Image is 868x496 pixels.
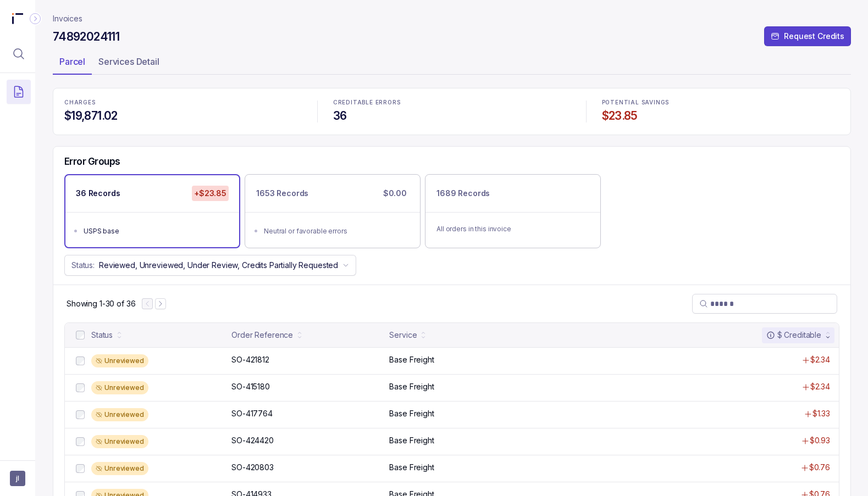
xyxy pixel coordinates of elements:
[64,255,356,276] button: Status:Reviewed, Unreviewed, Under Review, Credits Partially Requested
[333,108,571,124] h4: 36
[76,383,85,392] input: checkbox-checkbox
[231,354,269,365] p: SO-421812
[155,298,166,309] button: Next Page
[91,408,148,421] div: Unreviewed
[59,55,85,68] p: Parcel
[53,53,851,75] ul: Tab Group
[389,330,417,341] div: Service
[98,55,159,68] p: Services Detail
[76,437,85,446] input: checkbox-checkbox
[389,435,434,446] p: Base Freight
[231,381,270,392] p: SO-415180
[810,381,830,392] p: $2.34
[602,99,839,106] p: POTENTIAL SAVINGS
[91,354,148,367] div: Unreviewed
[231,408,273,419] p: SO-417764
[231,435,274,446] p: SO-424420
[7,80,31,104] button: Menu Icon Button DocumentTextIcon
[10,471,25,486] button: User initials
[76,410,85,419] input: checkbox-checkbox
[67,298,135,309] p: Showing 1-30 of 36
[256,188,308,199] p: 1653 Records
[76,331,85,339] input: checkbox-checkbox
[389,408,434,419] p: Base Freight
[333,99,571,106] p: CREDITABLE ERRORS
[231,330,293,341] div: Order Reference
[64,155,120,168] h5: Error Groups
[91,330,113,341] div: Status
[766,330,821,341] div: $ Creditable
[91,462,148,475] div: Unreviewed
[76,464,85,473] input: checkbox-checkbox
[764,26,851,46] button: Request Credits
[67,298,135,309] div: Remaining page entries
[53,13,82,24] a: Invoices
[84,226,228,237] div: USPS base
[92,53,166,75] li: Tab Services Detail
[53,13,82,24] nav: breadcrumb
[64,108,302,124] h4: $19,871.02
[99,260,338,271] p: Reviewed, Unreviewed, Under Review, Credits Partially Requested
[192,186,229,201] p: +$23.85
[7,42,31,66] button: Menu Icon Button MagnifyingGlassIcon
[91,381,148,394] div: Unreviewed
[381,186,409,201] p: $0.00
[812,408,830,419] p: $1.33
[71,260,95,271] p: Status:
[53,53,92,75] li: Tab Parcel
[436,224,589,235] p: All orders in this invoice
[264,226,408,237] div: Neutral or favorable errors
[64,99,302,106] p: CHARGES
[76,188,120,199] p: 36 Records
[436,188,490,199] p: 1689 Records
[809,462,830,473] p: $0.76
[389,354,434,365] p: Base Freight
[76,356,85,365] input: checkbox-checkbox
[91,435,148,448] div: Unreviewed
[784,31,844,42] p: Request Credits
[389,381,434,392] p: Base Freight
[602,108,839,124] h4: $23.85
[231,462,274,473] p: SO-420803
[53,29,119,44] h4: 74892024111
[389,462,434,473] p: Base Freight
[810,435,830,446] p: $0.93
[810,354,830,365] p: $2.34
[29,12,42,25] div: Collapse Icon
